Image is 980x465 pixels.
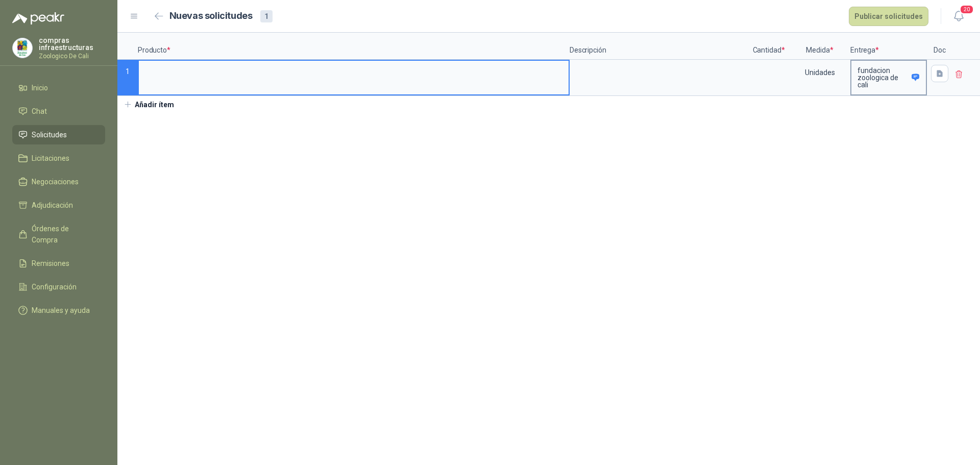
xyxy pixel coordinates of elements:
[748,33,789,60] p: Cantidad
[39,53,105,59] p: Zoologico De Cali
[13,38,32,58] img: Company Logo
[32,200,73,211] span: Adjudicación
[32,258,69,269] span: Remisiones
[32,129,67,140] span: Solicitudes
[570,33,748,60] p: Descripción
[12,102,105,121] a: Chat
[32,223,95,246] span: Órdenes de Compra
[790,61,849,84] div: Unidades
[857,67,908,88] p: fundacion zoologica de cali
[32,82,48,93] span: Inicio
[32,305,90,316] span: Manuales y ayuda
[949,7,968,26] button: 20
[850,33,927,60] p: Entrega
[39,37,105,51] p: compras infraestructuras
[927,33,952,60] p: Doc
[12,254,105,273] a: Remisiones
[260,10,273,22] div: 1
[12,277,105,297] a: Configuración
[849,7,928,26] button: Publicar solicitudes
[12,78,105,97] a: Inicio
[789,33,850,60] p: Medida
[960,5,974,14] span: 20
[12,219,105,250] a: Órdenes de Compra
[12,301,105,320] a: Manuales y ayuda
[117,96,180,113] button: Añadir ítem
[32,153,69,164] span: Licitaciones
[169,9,253,23] h2: Nuevas solicitudes
[12,12,64,25] img: Logo peakr
[138,33,570,60] p: Producto
[117,60,138,96] p: 1
[12,149,105,168] a: Licitaciones
[12,195,105,215] a: Adjudicación
[32,106,47,117] span: Chat
[12,172,105,191] a: Negociaciones
[32,176,79,187] span: Negociaciones
[12,125,105,144] a: Solicitudes
[32,281,77,292] span: Configuración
